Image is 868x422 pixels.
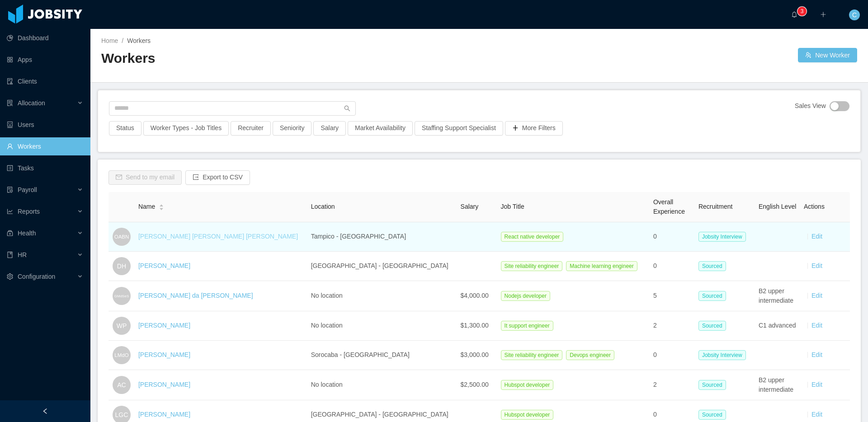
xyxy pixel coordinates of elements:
a: Sourced [698,322,730,329]
td: 5 [650,281,695,311]
a: Jobsity Interview [698,233,750,240]
td: 0 [650,341,695,370]
span: Sourced [698,291,726,301]
span: Workers [127,37,151,44]
button: Staffing Support Specialist [415,121,503,136]
span: GMdSeS [114,291,129,301]
span: English Level [759,203,796,210]
a: Edit [811,322,822,329]
i: icon: book [7,252,13,258]
a: icon: appstoreApps [7,51,83,69]
span: Overall Experience [653,198,685,215]
span: Sourced [698,380,726,390]
a: Sourced [698,292,730,299]
button: Worker Types - Job Titles [143,121,229,136]
h2: Workers [101,49,479,68]
span: Job Title [501,203,524,210]
span: DH [117,257,126,275]
div: Sort [159,203,164,209]
button: icon: plusMore Filters [505,121,563,136]
button: Seniority [273,121,311,136]
span: Payroll [18,186,37,193]
span: $3,000.00 [461,351,489,358]
span: HR [18,251,27,258]
td: Sorocaba - [GEOGRAPHIC_DATA] [307,341,457,370]
a: icon: robotUsers [7,116,83,134]
button: Market Availability [348,121,413,136]
a: Sourced [698,381,730,388]
a: [PERSON_NAME] [138,351,190,358]
td: Tampico - [GEOGRAPHIC_DATA] [307,222,457,252]
td: No location [307,370,457,400]
a: Edit [811,381,822,388]
i: icon: file-protect [7,187,13,193]
a: icon: profileTasks [7,159,83,177]
span: Salary [461,203,479,210]
a: [PERSON_NAME] [138,381,190,388]
sup: 3 [797,7,807,16]
i: icon: search [344,105,350,112]
td: 2 [650,370,695,400]
td: B2 upper intermediate [755,370,800,400]
i: icon: caret-down [159,206,164,209]
a: Edit [811,233,822,240]
span: Hubspot developer [501,380,554,390]
span: Configuration [18,273,55,280]
i: icon: solution [7,100,13,106]
button: icon: usergroup-addNew Worker [798,48,857,62]
a: Edit [811,262,822,269]
span: Jobsity Interview [698,350,746,360]
span: Sourced [698,261,726,271]
span: Site reliability engineer [501,350,563,360]
a: Edit [811,411,822,418]
td: [GEOGRAPHIC_DATA] - [GEOGRAPHIC_DATA] [307,252,457,281]
a: icon: pie-chartDashboard [7,29,83,47]
button: Salary [313,121,346,136]
a: [PERSON_NAME] [138,262,190,269]
span: C [852,9,857,20]
span: Name [138,202,155,211]
button: icon: exportExport to CSV [185,170,250,185]
span: Site reliability engineer [501,261,563,271]
span: Nodejs developer [501,291,550,301]
span: Hubspot developer [501,410,554,420]
a: icon: auditClients [7,72,83,90]
i: icon: medicine-box [7,230,13,236]
span: Health [18,230,36,237]
td: 0 [650,222,695,252]
button: Recruiter [231,121,271,136]
a: Edit [811,351,822,358]
a: [PERSON_NAME] da [PERSON_NAME] [138,292,253,299]
a: Home [101,37,118,44]
a: [PERSON_NAME] [138,322,190,329]
span: Machine learning engineer [566,261,637,271]
span: Sourced [698,321,726,331]
span: / [122,37,123,44]
td: No location [307,311,457,341]
td: 2 [650,311,695,341]
span: Location [311,203,335,210]
span: WP [117,317,127,335]
span: Actions [804,203,825,210]
a: [PERSON_NAME] [PERSON_NAME] [PERSON_NAME] [138,233,298,240]
p: 3 [801,7,804,16]
span: $2,500.00 [461,381,489,388]
span: Sales View [795,101,826,111]
a: [PERSON_NAME] [138,411,190,418]
i: icon: setting [7,273,13,280]
span: Sourced [698,410,726,420]
span: Reports [18,208,40,215]
span: $4,000.00 [461,292,489,299]
span: OABN [114,229,129,244]
span: $1,300.00 [461,322,489,329]
span: Allocation [18,99,45,107]
span: Jobsity Interview [698,232,746,242]
span: Devops engineer [566,350,614,360]
i: icon: caret-up [159,203,164,206]
td: B2 upper intermediate [755,281,800,311]
a: Edit [811,292,822,299]
td: No location [307,281,457,311]
a: Sourced [698,411,730,418]
a: Jobsity Interview [698,351,750,358]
